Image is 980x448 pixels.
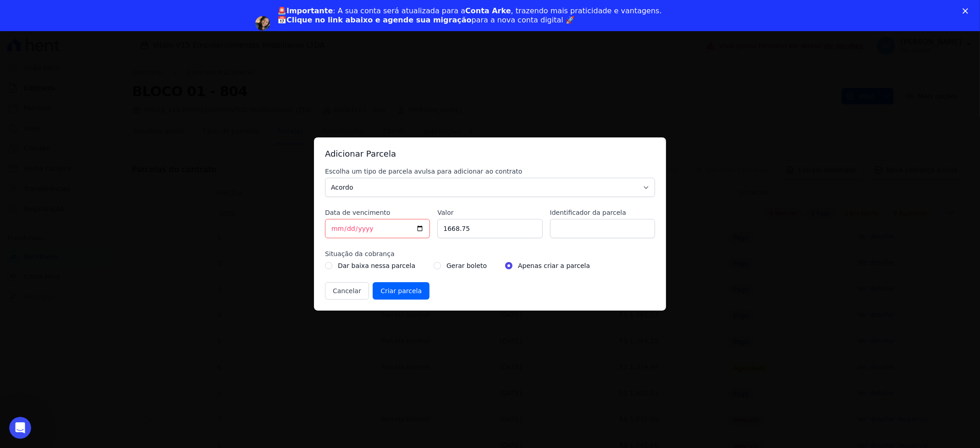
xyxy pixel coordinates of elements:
label: Dar baixa nessa parcela [338,260,415,271]
h3: Adicionar Parcela [325,148,655,159]
label: Data de vencimento [325,208,430,217]
b: 🚨Importante [277,6,333,15]
b: Conta Arke [465,6,511,15]
label: Escolha um tipo de parcela avulsa para adicionar ao contrato [325,167,655,176]
label: Gerar boleto [446,260,487,271]
div: : A sua conta será atualizada para a , trazendo mais praticidade e vantagens. 📅 para a nova conta... [277,6,662,25]
iframe: Intercom live chat [9,417,31,439]
label: Identificador da parcela [550,208,655,217]
label: Apenas criar a parcela [518,260,590,271]
label: Valor [437,208,542,217]
div: Fechar [963,8,972,14]
b: Clique no link abaixo e agende sua migração [286,16,472,24]
img: Profile image for Adriane [255,16,270,31]
a: Agendar migração [277,30,353,40]
input: Criar parcela [373,282,429,300]
button: Cancelar [325,282,369,300]
label: Situação da cobrança [325,249,655,258]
